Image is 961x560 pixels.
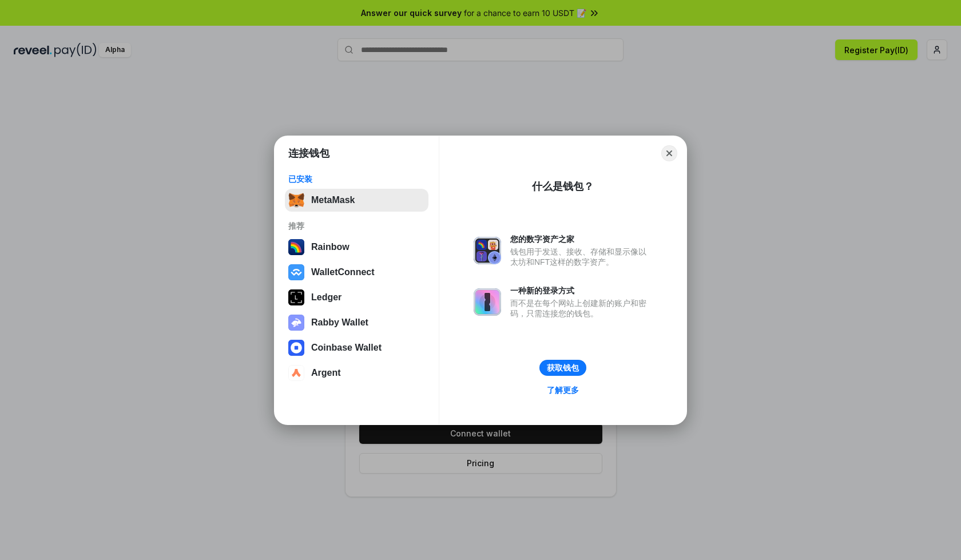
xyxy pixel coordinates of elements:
[510,234,652,244] div: 您的数字资产之家
[288,192,304,208] img: svg+xml,%3Csvg%20fill%3D%22none%22%20height%3D%2233%22%20viewBox%3D%220%200%2035%2033%22%20width%...
[311,292,341,303] div: Ledger
[285,336,428,359] button: Coinbase Wallet
[288,289,304,305] img: svg+xml,%3Csvg%20xmlns%3D%22http%3A%2F%2Fwww.w3.org%2F2000%2Fsvg%22%20width%3D%2228%22%20height%3...
[661,145,677,161] button: Close
[311,317,368,328] div: Rabby Wallet
[311,368,341,378] div: Argent
[285,189,428,212] button: MetaMask
[547,363,579,373] div: 获取钱包
[311,267,375,277] div: WalletConnect
[288,221,425,231] div: 推荐
[288,239,304,255] img: svg+xml,%3Csvg%20width%3D%22120%22%20height%3D%22120%22%20viewBox%3D%220%200%20120%20120%22%20fil...
[285,362,428,384] button: Argent
[288,174,425,184] div: 已安装
[510,298,652,319] div: 而不是在每个网站上创建新的账户和密码，只需连接您的钱包。
[285,236,428,259] button: Rainbow
[288,340,304,356] img: svg+xml,%3Csvg%20width%3D%2228%22%20height%3D%2228%22%20viewBox%3D%220%200%2028%2028%22%20fill%3D...
[540,383,586,398] a: 了解更多
[547,385,579,395] div: 了解更多
[288,315,304,331] img: svg+xml,%3Csvg%20xmlns%3D%22http%3A%2F%2Fwww.w3.org%2F2000%2Fsvg%22%20fill%3D%22none%22%20viewBox...
[288,146,329,160] h1: 连接钱包
[285,311,428,334] button: Rabby Wallet
[288,264,304,280] img: svg+xml,%3Csvg%20width%3D%2228%22%20height%3D%2228%22%20viewBox%3D%220%200%2028%2028%22%20fill%3D...
[311,195,355,205] div: MetaMask
[311,343,382,353] div: Coinbase Wallet
[510,247,652,267] div: 钱包用于发送、接收、存储和显示像以太坊和NFT这样的数字资产。
[311,242,350,252] div: Rainbow
[288,365,304,381] img: svg+xml,%3Csvg%20width%3D%2228%22%20height%3D%2228%22%20viewBox%3D%220%200%2028%2028%22%20fill%3D...
[532,180,594,193] div: 什么是钱包？
[539,360,586,376] button: 获取钱包
[285,261,428,284] button: WalletConnect
[474,237,501,264] img: svg+xml,%3Csvg%20xmlns%3D%22http%3A%2F%2Fwww.w3.org%2F2000%2Fsvg%22%20fill%3D%22none%22%20viewBox...
[474,288,501,316] img: svg+xml,%3Csvg%20xmlns%3D%22http%3A%2F%2Fwww.w3.org%2F2000%2Fsvg%22%20fill%3D%22none%22%20viewBox...
[285,286,428,309] button: Ledger
[510,285,652,296] div: 一种新的登录方式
